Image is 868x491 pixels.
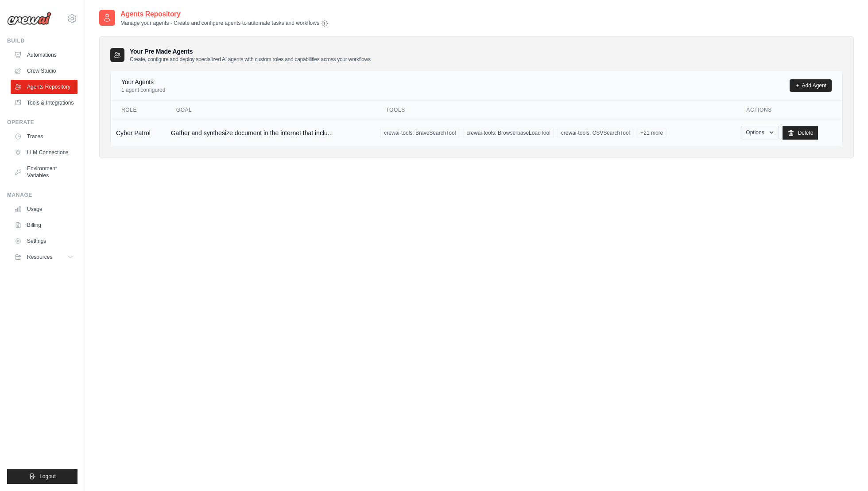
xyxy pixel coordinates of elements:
td: Gather and synthesize document in the internet that inclu... [166,119,376,147]
p: Manage your agents - Create and configure agents to automate tasks and workflows [120,19,328,27]
a: Add Agent [790,79,832,92]
th: Goal [166,101,376,119]
img: Logo [7,12,51,25]
a: Usage [11,202,77,216]
td: Cyber Patrol [111,119,166,147]
a: Settings [11,234,77,248]
button: Resources [11,250,77,264]
span: crewai-tools: BraveSearchTool [380,128,459,138]
a: Billing [11,218,77,232]
button: Logout [7,469,77,484]
span: crewai-tools: CSVSearchTool [558,128,633,138]
a: Tools & Integrations [11,96,77,110]
a: Delete [783,126,818,140]
a: Environment Variables [11,161,77,183]
div: Operate [7,119,77,126]
th: Actions [736,101,842,119]
span: crewai-tools: BrowserbaseLoadTool [463,128,554,138]
h2: Agents Repository [120,9,328,19]
th: Tools [375,101,736,119]
span: Resources [27,253,52,261]
a: Crew Studio [11,64,77,78]
p: Create, configure and deploy specialized AI agents with custom roles and capabilities across your... [130,56,371,63]
span: +21 more [637,128,666,138]
a: Automations [11,48,77,62]
button: Options [741,126,779,139]
div: Build [7,37,77,44]
h4: Your Agents [121,78,165,86]
span: Logout [39,473,56,480]
a: Traces [11,129,77,144]
th: Role [111,101,166,119]
p: 1 agent configured [121,86,165,94]
div: Manage [7,191,77,199]
h3: Your Pre Made Agents [130,47,371,63]
a: LLM Connections [11,145,77,160]
a: Agents Repository [11,80,77,94]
